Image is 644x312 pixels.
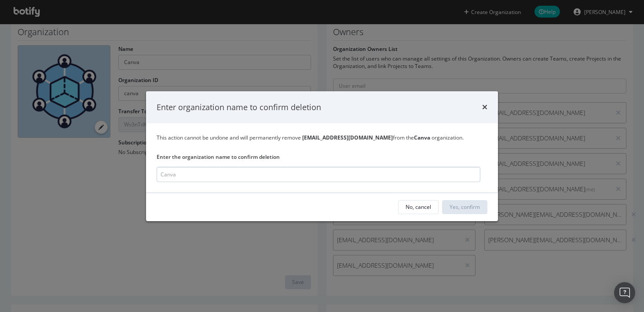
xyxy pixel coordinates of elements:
button: No, cancel [398,200,439,214]
div: modal [146,91,498,221]
b: [EMAIL_ADDRESS][DOMAIN_NAME] [302,134,393,141]
div: times [482,101,487,113]
div: Yes, confirm [450,203,480,211]
button: Yes, confirm [442,200,487,214]
b: Canva [414,134,430,141]
div: This action cannot be undone and will permanently remove from the organization. [157,134,487,141]
label: Enter the organization name to confirm deletion [157,153,480,161]
div: No, cancel [406,203,431,211]
div: Open Intercom Messenger [614,282,635,303]
input: Canva [157,167,480,182]
div: Enter organization name to confirm deletion [157,101,321,113]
